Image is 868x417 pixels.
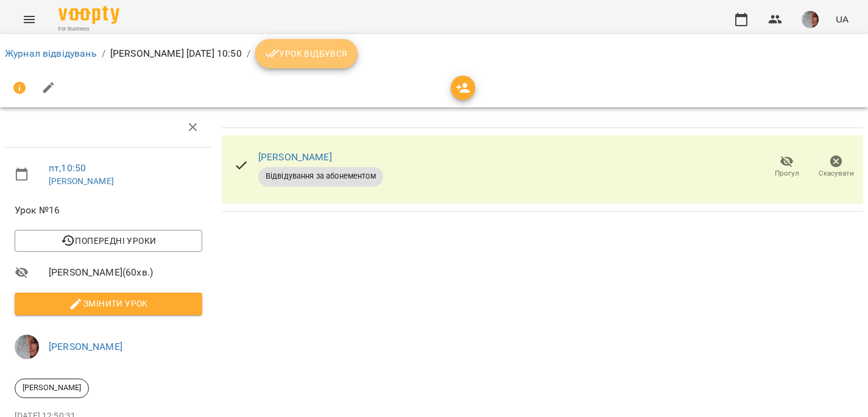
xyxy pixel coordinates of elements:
[819,168,854,179] span: Скасувати
[15,382,88,393] span: [PERSON_NAME]
[24,296,192,311] span: Змінити урок
[24,233,192,248] span: Попередні уроки
[5,48,97,59] a: Журнал відвідувань
[247,46,250,61] li: /
[58,6,119,24] img: Voopty Logo
[762,150,811,184] button: Прогул
[258,171,383,182] span: Відвідування за абонементом
[5,39,863,68] nav: breadcrumb
[49,162,86,174] a: пт , 10:50
[15,293,202,315] button: Змінити урок
[49,265,202,280] span: [PERSON_NAME] ( 60 хв. )
[15,230,202,252] button: Попередні уроки
[811,150,861,184] button: Скасувати
[49,176,114,186] a: [PERSON_NAME]
[15,335,39,359] img: 00e56ec9b043b19adf0666da6a3b5eb7.jpeg
[802,11,819,28] img: 00e56ec9b043b19adf0666da6a3b5eb7.jpeg
[836,13,849,26] span: UA
[831,8,853,30] button: UA
[15,379,89,398] div: [PERSON_NAME]
[258,151,332,163] a: [PERSON_NAME]
[110,46,242,61] p: [PERSON_NAME] [DATE] 10:50
[15,5,44,34] button: Menu
[15,203,202,218] span: Урок №16
[265,46,348,61] span: Урок відбувся
[775,168,799,179] span: Прогул
[102,46,105,61] li: /
[49,341,122,352] a: [PERSON_NAME]
[58,25,119,33] span: For Business
[255,39,358,68] button: Урок відбувся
